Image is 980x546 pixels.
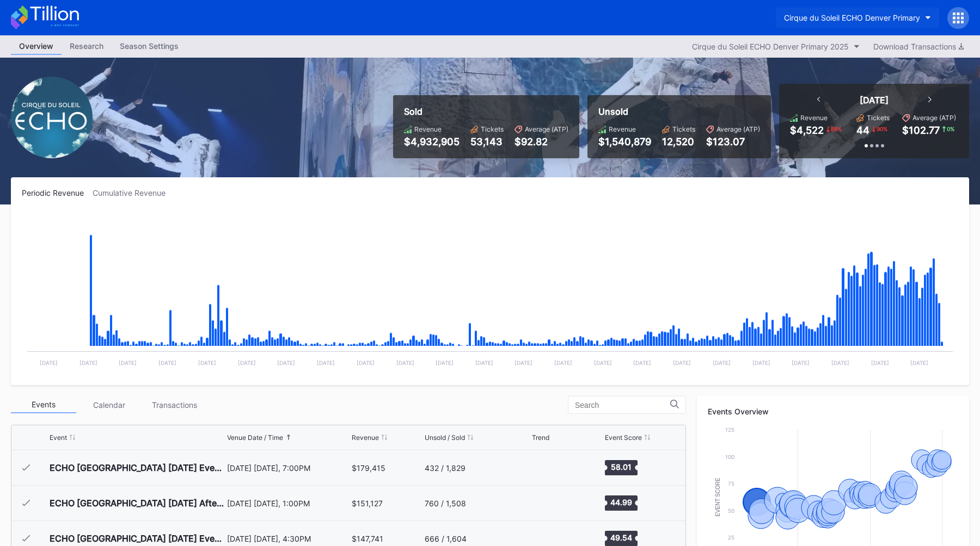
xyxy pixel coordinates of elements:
[414,125,442,133] div: Revenue
[605,433,642,442] div: Event Score
[860,95,889,106] div: [DATE]
[525,125,568,133] div: Average (ATP)
[79,359,97,366] text: [DATE]
[470,136,504,147] div: 53,143
[227,463,350,473] div: [DATE] [DATE], 7:00PM
[532,454,565,481] svg: Chart title
[610,533,632,542] text: 49.54
[404,106,568,117] div: Sold
[672,125,695,133] div: Tickets
[715,477,721,517] text: Event Score
[725,426,734,433] text: 125
[873,42,964,51] div: Download Transactions
[875,125,889,133] div: 90 %
[594,359,612,366] text: [DATE]
[673,359,691,366] text: [DATE]
[425,463,465,473] div: 432 / 1,829
[867,114,890,122] div: Tickets
[514,359,532,366] text: [DATE]
[11,38,62,55] a: Overview
[93,188,174,197] div: Cumulative Revenue
[902,125,940,136] div: $102.77
[227,499,350,508] div: [DATE] [DATE], 1:00PM
[610,498,632,507] text: 44.99
[713,359,731,366] text: [DATE]
[112,38,187,55] a: Season Settings
[706,136,760,147] div: $123.07
[50,433,67,442] div: Event
[22,188,93,197] div: Periodic Revenue
[728,507,734,514] text: 50
[554,359,572,366] text: [DATE]
[119,359,137,366] text: [DATE]
[830,125,843,133] div: 89 %
[687,39,865,54] button: Cirque du Soleil ECHO Denver Primary 2025
[790,125,824,136] div: $4,522
[62,38,112,55] a: Research
[317,359,335,366] text: [DATE]
[856,125,869,136] div: 44
[158,359,176,366] text: [DATE]
[425,433,465,442] div: Unsold / Sold
[575,401,670,409] input: Search
[662,136,695,147] div: 12,520
[425,499,466,508] div: 760 / 1,508
[871,359,889,366] text: [DATE]
[633,359,651,366] text: [DATE]
[912,114,956,122] div: Average (ATP)
[728,534,734,541] text: 25
[611,462,632,471] text: 58.01
[752,359,770,366] text: [DATE]
[716,125,760,133] div: Average (ATP)
[227,433,283,442] div: Venue Date / Time
[352,433,379,442] div: Revenue
[352,463,385,473] div: $179,415
[910,359,928,366] text: [DATE]
[40,359,58,366] text: [DATE]
[22,211,958,374] svg: Chart title
[352,499,383,508] div: $151,127
[50,462,224,473] div: ECHO [GEOGRAPHIC_DATA] [DATE] Evening
[514,136,568,147] div: $92.82
[425,534,467,543] div: 666 / 1,604
[532,433,549,442] div: Trend
[352,534,383,543] div: $147,741
[481,125,504,133] div: Tickets
[728,480,734,487] text: 75
[708,407,958,416] div: Events Overview
[475,359,493,366] text: [DATE]
[800,114,828,122] div: Revenue
[357,359,375,366] text: [DATE]
[692,42,849,51] div: Cirque du Soleil ECHO Denver Primary 2025
[142,396,207,413] div: Transactions
[112,38,187,54] div: Season Settings
[598,136,651,147] div: $1,540,879
[946,125,955,133] div: 0 %
[868,39,969,54] button: Download Transactions
[50,533,224,544] div: ECHO [GEOGRAPHIC_DATA] [DATE] Evening
[76,396,142,413] div: Calendar
[725,454,734,460] text: 100
[62,38,112,54] div: Research
[776,8,939,28] button: Cirque du Soleil ECHO Denver Primary
[238,359,256,366] text: [DATE]
[792,359,810,366] text: [DATE]
[277,359,295,366] text: [DATE]
[598,106,760,117] div: Unsold
[396,359,414,366] text: [DATE]
[227,534,350,543] div: [DATE] [DATE], 4:30PM
[831,359,849,366] text: [DATE]
[784,13,920,22] div: Cirque du Soleil ECHO Denver Primary
[11,77,93,158] img: Cirque_du_Soleil_ECHO_Denver_Primary.png
[436,359,454,366] text: [DATE]
[11,396,76,413] div: Events
[404,136,460,147] div: $4,932,905
[609,125,636,133] div: Revenue
[50,498,224,508] div: ECHO [GEOGRAPHIC_DATA] [DATE] Afternoon
[198,359,216,366] text: [DATE]
[532,489,565,517] svg: Chart title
